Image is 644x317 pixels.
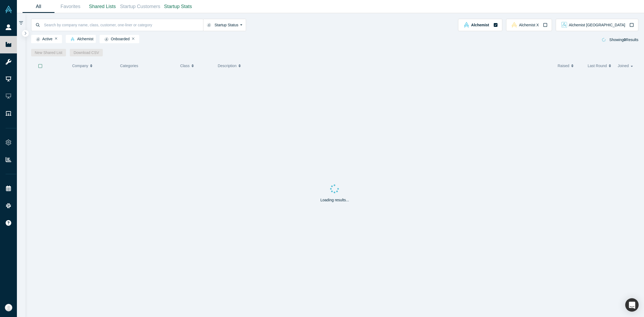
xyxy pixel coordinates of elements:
[104,37,108,41] img: Startup status
[68,37,93,41] span: Alchemist
[31,49,66,56] button: New Shared List
[561,22,567,28] img: alchemist_aj Vault Logo
[70,49,103,56] button: Download CSV
[618,60,635,71] button: Joined
[320,197,349,203] p: Loading results...
[558,60,569,71] span: Raised
[34,37,53,41] span: Active
[618,60,629,71] span: Joined
[86,0,118,13] a: Shared Lists
[569,23,625,27] span: Alchemist [GEOGRAPHIC_DATA]
[5,304,12,311] img: Anna Sanchez's Account
[43,19,203,31] input: Search by company name, class, customer, one-liner or category
[102,37,130,41] span: Onboarded
[55,37,57,41] button: Remove Filter
[72,60,112,71] button: Company
[162,0,194,13] a: Startup Stats
[118,0,162,13] a: Startup Customers
[588,60,607,71] span: Last Round
[519,23,539,27] span: Alchemist X
[207,23,211,27] img: Startup status
[132,37,134,41] button: Remove Filter
[464,22,469,28] img: alchemist Vault Logo
[218,60,552,71] button: Description
[72,60,88,71] span: Company
[471,23,489,27] span: Alchemist
[5,6,12,13] img: Alchemist Vault Logo
[458,19,502,31] button: alchemist Vault LogoAlchemist
[120,64,138,68] span: Categories
[203,19,246,31] button: Startup Status
[556,19,638,31] button: alchemist_aj Vault LogoAlchemist [GEOGRAPHIC_DATA]
[511,22,517,28] img: alchemistx Vault Logo
[558,60,582,71] button: Raised
[609,38,638,42] span: Showing Results
[180,60,189,71] span: Class
[71,37,75,41] img: alchemist Vault Logo
[54,0,86,13] a: Favorites
[23,0,54,13] a: All
[180,60,209,71] button: Class
[36,37,40,41] img: Startup status
[588,60,612,71] button: Last Round
[506,19,552,31] button: alchemistx Vault LogoAlchemist X
[218,60,236,71] span: Description
[624,38,626,42] strong: 0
